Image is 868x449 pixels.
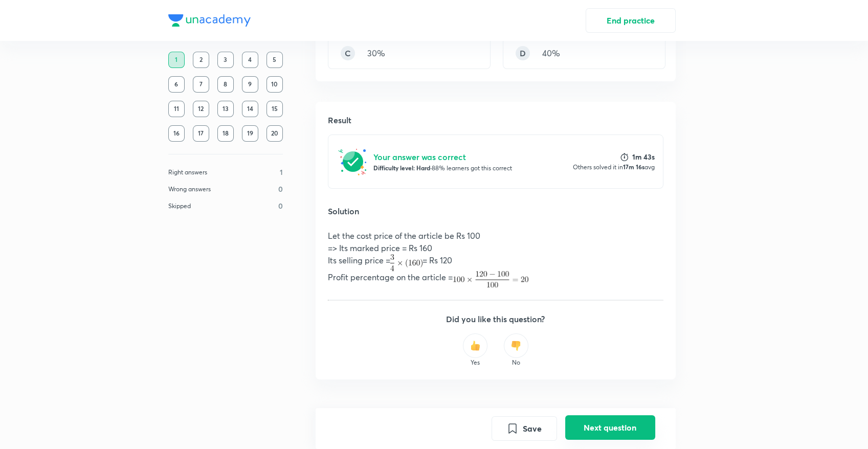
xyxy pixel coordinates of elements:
div: 2 [193,52,209,68]
p: 30% [367,47,385,59]
div: 15 [266,101,283,117]
img: stopwatch icon [620,153,628,161]
button: End practice [586,8,676,33]
h5: Did you like this question? [328,313,663,325]
p: 40% [542,47,560,59]
div: 16 [168,125,185,142]
p: Right answers [168,168,207,177]
h5: Your answer was correct [373,151,512,163]
div: 9 [242,76,258,93]
img: thumbs up [470,341,480,351]
div: 3 [217,52,234,68]
p: 0 [278,200,283,211]
strong: 17m 16s [623,163,644,171]
div: 10 [266,76,283,93]
p: Wrong answers [168,185,211,194]
div: 7 [193,76,209,93]
div: 13 [217,101,234,117]
div: 11 [168,101,185,117]
p: Others solved it in avg [573,162,655,172]
strong: 1m 43s [632,152,655,162]
div: 1 [168,52,185,68]
p: Yes [455,358,496,367]
h5: Solution [328,205,663,217]
h5: Result [328,114,663,126]
div: 19 [242,125,258,142]
button: Save [492,416,557,441]
img: thumbs down [511,341,521,351]
div: 4 [242,52,258,68]
p: Skipped [168,201,191,211]
div: C [341,46,355,60]
div: 8 [217,76,234,93]
p: 88% learners got this correct [373,163,512,173]
div: 14 [242,101,258,117]
div: D [516,46,530,60]
div: 18 [217,125,234,142]
div: 6 [168,76,185,93]
strong: Difficulty level: Hard · [373,164,432,172]
img: \frac34 \times(160) [390,254,422,271]
img: Company Logo [168,14,251,27]
p: No [496,358,537,367]
div: 17 [193,125,209,142]
p: => Its marked price = Rs 160 [328,242,663,254]
p: Let the cost price of the article be Rs 100 [328,230,663,242]
p: Its selling price = = Rs 120 [328,254,663,271]
img: right [337,145,369,178]
img: 100\times \frac{120 - 100}{100} = 20% [453,271,529,288]
p: 0 [278,184,283,194]
div: 12 [193,101,209,117]
div: 20 [266,125,283,142]
div: 5 [266,52,283,68]
p: 1 [280,167,283,177]
p: Profit percentage on the article = [328,271,663,288]
button: Next question [565,415,655,440]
